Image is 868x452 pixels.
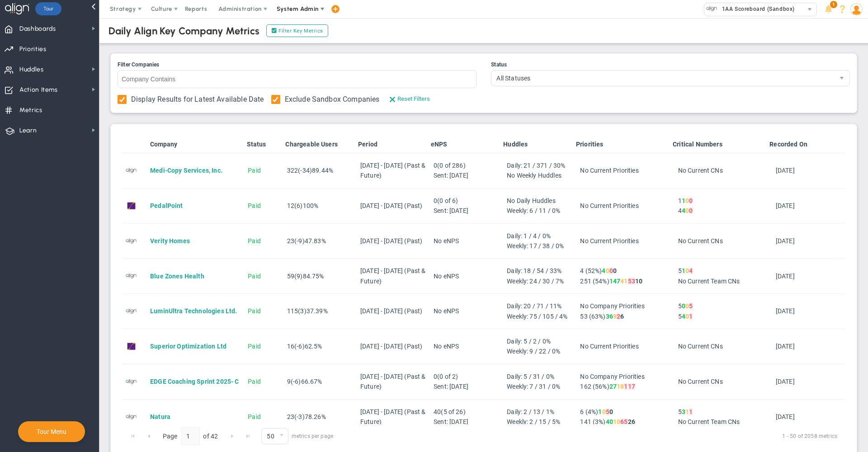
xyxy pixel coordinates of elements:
th: Huddles [500,136,572,153]
span: Chargeable Users [287,237,294,245]
span: Company Critical Numbers in the current period. [678,267,682,274]
span: Culture [151,5,172,12]
img: 33000.Company.photo [126,376,137,387]
span: No Company Priorities [580,302,644,320]
span: Huddle Count / Users In Huddles / Participation Rate in Past 7 Days [507,302,567,320]
span: All Priorities (Avg. % Complete) in current period. [580,313,605,320]
span: [DATE] [776,413,795,420]
span: eNPS Score ([Responses] of [Recipients]) [434,373,468,390]
span: 1 - 50 of 2058 metrics [344,431,837,442]
span: 4 [602,267,605,274]
img: 12445.Company.photo [126,306,137,317]
div: Filter Companies [118,61,476,69]
span: 50 [262,428,275,444]
td: ( ) % [283,188,357,224]
img: 28764.Company.photo [126,270,137,282]
span: Change in past 7 days [297,413,302,420]
span: Huddle Count / Users In Huddles / Participation Rate in Past 7 Days [507,408,560,425]
span: Percentage of Chargeable Users Active in the past 7 days [301,378,318,385]
span: No Current CNs [678,343,723,350]
span: No Current Priorities [580,202,638,209]
span: [DATE] [776,167,795,174]
span: Dashboards [19,19,56,38]
span: Change in past 7 days [293,378,298,385]
button: Reset Filters [387,95,433,106]
span: 1 [682,267,685,274]
span: Company Critical Numbers in the current period. [678,408,682,415]
img: 2584.Company.photo [126,411,137,423]
span: [DATE] [776,378,795,385]
img: 33262.Company.photo [126,200,137,212]
span: 0 [613,267,617,274]
span: All Statuses [491,71,834,86]
span: LuminUltra Technologies Ltd. [150,307,237,315]
span: No Current Priorities [580,167,638,174]
span: Chargeable Users [287,167,298,174]
input: Filter Companies [118,70,476,88]
span: 1 [598,408,602,415]
span: Percentage of Chargeable Users Active in the past 7 days [305,237,321,245]
span: 65 [620,418,627,425]
span: 2 [617,313,620,320]
span: Change in past 7 days [297,343,302,350]
span: Huddle Count / Users In Huddles / Participation Rate in Past 7 Days [507,373,560,390]
span: No Current CNs [678,167,723,174]
td: ( ) % [283,294,357,329]
span: Percentage of Chargeable Users Active in the past 7 days [305,413,321,420]
th: eNPS [427,136,500,153]
a: Recorded On [769,141,835,148]
th: Priorities [572,136,669,153]
span: Percentage of Chargeable Users Active in the past 7 days [303,273,320,280]
td: ( ) % [283,153,357,188]
span: Learn [19,121,37,140]
span: Page of 42 [163,427,218,445]
td: ( ) % [283,400,357,435]
span: 36 [606,313,613,320]
img: 48978.Person.photo [850,3,863,15]
a: Status [247,141,278,148]
span: eNPS Score ([Responses] of [Recipients]) [434,307,459,315]
span: eNPS Score ([Responses] of [Recipients]) [434,197,468,214]
img: 26700.Company.photo [126,235,137,247]
span: Team Critical Numbers in the current period. (All Teams) [678,313,682,320]
span: eNPS Score ([Responses] of [Recipients]) [434,343,459,350]
span: eNPS Score ([Responses] of [Recipients]) [434,237,459,245]
span: Paid [248,237,261,245]
span: 1 [689,313,693,320]
span: Percentage of Chargeable Users Active in the past 7 days [303,202,314,209]
span: All Priorities (Avg. % Complete) in current period. [580,278,609,285]
span: 1AA Scoreboard (Sandbox) [717,3,795,15]
span: [DATE] - [DATE] (Past) [360,343,423,350]
span: Huddle Count / Users In Huddles / Participation Rate in Past 7 Days [507,338,560,355]
span: Change in past 7 days [300,167,309,174]
span: eNPS Score ([Responses] of [Recipients]) [434,408,468,425]
span: Paid [248,167,261,174]
span: Huddle Count / Users In Huddles / Participation Rate in Past 7 Days [507,267,564,284]
span: 0 [685,197,689,204]
span: PedalPoint [150,202,183,209]
span: Huddles [19,60,44,79]
span: No Current Priorities [580,343,638,350]
span: [DATE] - [DATE] (Past) [360,307,423,315]
span: 0 [685,313,689,320]
span: [DATE] - [DATE] (Past) [360,202,423,209]
span: No Current Team CNs [678,267,740,284]
span: 0 [689,197,693,204]
td: ( ) % [283,329,357,364]
td: ( ) % [283,224,357,259]
span: 0 [685,267,689,274]
span: Paid [248,307,261,315]
span: Chargeable Users [287,413,294,420]
span: 41 [620,278,627,285]
span: 4 [682,313,685,320]
span: 53 [628,278,635,285]
span: Change in past 7 days [300,307,304,315]
span: 27 [609,383,617,390]
img: 30910.Company.photo [126,341,137,352]
span: All Priorities (Avg. % Complete) in current period. [580,418,605,425]
th: Critical Numbers [669,136,766,153]
span: 0 [682,302,685,310]
span: No Current CNs [678,378,723,385]
span: [DATE] [776,307,795,315]
label: Filter Key Metrics [266,24,328,37]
